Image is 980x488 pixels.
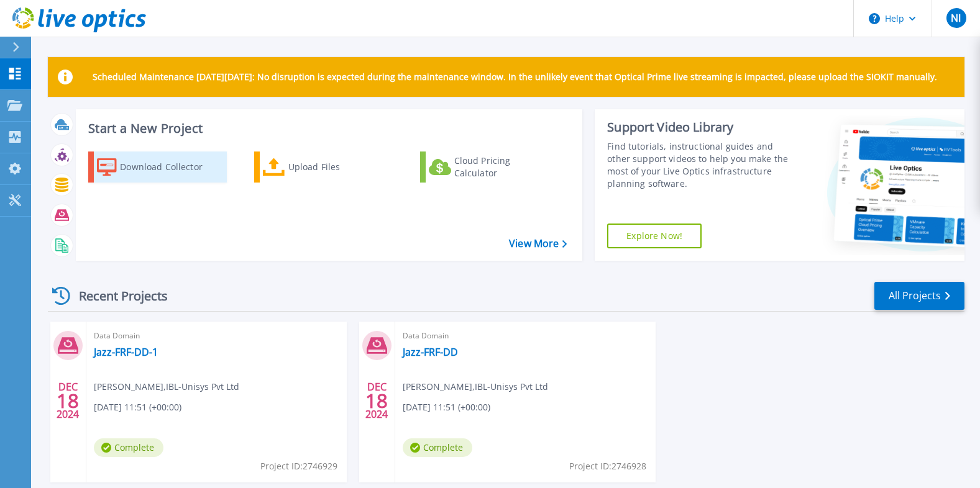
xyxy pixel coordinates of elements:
span: Project ID: 2746929 [260,459,337,473]
h3: Start a New Project [88,122,566,135]
div: Download Collector [120,155,219,179]
a: Explore Now! [607,224,702,248]
span: 18 [57,395,79,406]
div: DEC 2024 [56,378,80,423]
span: [DATE] 11:51 (+00:00) [403,400,490,414]
div: Support Video Library [607,119,793,135]
span: [PERSON_NAME] , IBL-Unisys Pvt Ltd [94,380,239,394]
div: Find tutorials, instructional guides and other support videos to help you make the most of your L... [607,140,793,190]
div: Recent Projects [48,281,185,311]
a: All Projects [874,282,964,310]
span: Data Domain [94,329,339,343]
a: Cloud Pricing Calculator [420,151,559,183]
span: Complete [94,438,163,457]
p: Scheduled Maintenance [DATE][DATE]: No disruption is expected during the maintenance window. In t... [93,72,937,82]
span: [PERSON_NAME] , IBL-Unisys Pvt Ltd [403,380,548,394]
a: View More [509,238,567,250]
div: DEC 2024 [365,378,388,423]
a: Download Collector [88,151,227,183]
a: Jazz-FRF-DD-1 [94,346,158,358]
a: Jazz-FRF-DD [403,346,458,358]
a: Upload Files [254,151,393,183]
div: Upload Files [288,155,388,179]
span: [DATE] 11:51 (+00:00) [94,400,181,414]
span: 18 [365,395,388,406]
span: Data Domain [403,329,648,343]
span: NI [951,13,961,23]
span: Complete [403,438,472,457]
span: Project ID: 2746928 [569,459,646,473]
div: Cloud Pricing Calculator [454,155,554,179]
